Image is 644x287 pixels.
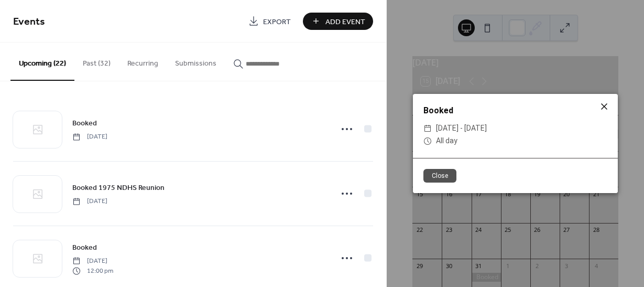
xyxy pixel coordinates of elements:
[72,241,97,253] a: Booked
[72,132,107,142] span: [DATE]
[241,13,299,30] a: Export
[72,257,113,266] span: [DATE]
[10,42,74,81] button: Upcoming (22)
[119,42,167,80] button: Recurring
[413,104,618,117] div: Booked
[423,169,456,183] button: Close
[167,42,225,80] button: Submissions
[436,122,487,135] span: [DATE] - [DATE]
[72,182,165,194] a: Booked 1975 NDHS Reunion
[72,242,97,253] span: Booked
[72,118,97,129] span: Booked
[72,183,165,194] span: Booked 1975 NDHS Reunion
[423,135,432,147] div: ​
[263,16,291,27] span: Export
[423,122,432,135] div: ​
[436,135,457,147] span: All day
[325,16,365,27] span: Add Event
[72,266,113,275] span: 12:00 pm
[303,13,373,30] button: Add Event
[74,42,119,80] button: Past (32)
[13,12,45,32] span: Events
[72,117,97,129] a: Booked
[72,197,107,206] span: [DATE]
